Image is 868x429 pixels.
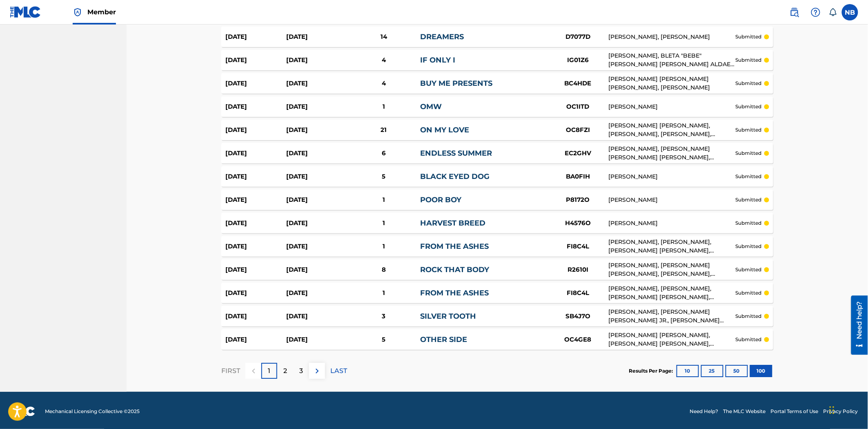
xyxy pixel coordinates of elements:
[609,103,736,111] div: [PERSON_NAME]
[677,365,699,377] button: 10
[548,56,609,65] div: IG01Z6
[548,242,609,251] div: FI8C4L
[609,172,736,181] div: [PERSON_NAME]
[286,312,347,321] div: [DATE]
[225,288,286,298] div: [DATE]
[420,288,489,297] a: FROM THE ASHES
[736,80,762,87] p: submitted
[609,196,736,204] div: [PERSON_NAME]
[347,102,420,112] div: 1
[609,261,736,278] div: [PERSON_NAME], [PERSON_NAME] [PERSON_NAME], [PERSON_NAME], [PERSON_NAME], [PERSON_NAME], [PERSON_...
[225,32,286,42] div: [DATE]
[347,219,420,228] div: 1
[286,265,347,275] div: [DATE]
[736,56,762,64] p: submitted
[347,288,420,298] div: 1
[548,288,609,298] div: FI8C4L
[299,366,303,376] p: 3
[548,149,609,158] div: EC2GHV
[845,296,868,355] iframe: Resource Center
[609,75,736,92] div: [PERSON_NAME] [PERSON_NAME] [PERSON_NAME], [PERSON_NAME]
[842,4,858,20] div: User Menu
[701,365,723,377] button: 25
[609,238,736,255] div: [PERSON_NAME], [PERSON_NAME], [PERSON_NAME] [PERSON_NAME], [PERSON_NAME] [PERSON_NAME]
[420,149,492,158] a: ENDLESS SUMMER
[10,6,41,18] img: MLC Logo
[548,219,609,228] div: H4576O
[225,195,286,205] div: [DATE]
[736,103,762,110] p: submitted
[420,242,489,251] a: FROM THE ASHES
[420,125,469,134] a: ON MY LOVE
[609,219,736,228] div: [PERSON_NAME]
[736,289,762,297] p: submitted
[286,102,347,112] div: [DATE]
[283,366,287,376] p: 2
[736,336,762,343] p: submitted
[347,195,420,205] div: 1
[286,32,347,42] div: [DATE]
[736,243,762,250] p: submitted
[347,242,420,251] div: 1
[347,32,420,42] div: 14
[690,408,719,415] a: Need Help?
[786,4,803,20] a: Public Search
[330,366,347,376] p: LAST
[286,335,347,344] div: [DATE]
[548,32,609,42] div: D7077D
[548,195,609,205] div: P8172O
[808,4,824,20] div: Help
[548,312,609,321] div: SB4J7O
[286,195,347,205] div: [DATE]
[225,125,286,135] div: [DATE]
[73,7,82,17] img: Top Rightsholder
[736,173,762,180] p: submitted
[609,51,736,69] div: [PERSON_NAME], BLETA "BEBE" [PERSON_NAME] [PERSON_NAME] ALDAE [PERSON_NAME] [PERSON_NAME], [PERSO...
[286,242,347,251] div: [DATE]
[347,312,420,321] div: 3
[548,172,609,181] div: BA0FIH
[726,365,748,377] button: 50
[736,196,762,203] p: submitted
[736,219,762,227] p: submitted
[221,366,240,376] p: FIRST
[347,172,420,181] div: 5
[9,6,20,43] div: Need help?
[268,366,271,376] p: 1
[420,172,490,181] a: BLACK EYED DOG
[225,242,286,251] div: [DATE]
[548,265,609,275] div: R2610I
[823,408,858,415] a: Privacy Policy
[286,288,347,298] div: [DATE]
[225,149,286,158] div: [DATE]
[420,56,455,65] a: IF ONLY I
[420,102,442,111] a: OMW
[548,79,609,88] div: BC4HDE
[609,33,736,41] div: [PERSON_NAME], [PERSON_NAME]
[827,390,868,429] iframe: Chat Widget
[723,408,766,415] a: The MLC Website
[347,79,420,88] div: 4
[830,398,835,422] div: Drag
[347,335,420,344] div: 5
[609,145,736,162] div: [PERSON_NAME], [PERSON_NAME] [PERSON_NAME] [PERSON_NAME], [PERSON_NAME] [PERSON_NAME], [PERSON_NA...
[750,365,772,377] button: 100
[420,219,485,228] a: HARVEST BREED
[286,149,347,158] div: [DATE]
[548,335,609,344] div: OC4GE8
[286,172,347,181] div: [DATE]
[420,265,489,274] a: ROCK THAT BODY
[609,331,736,348] div: [PERSON_NAME] [PERSON_NAME], [PERSON_NAME] [PERSON_NAME], [PERSON_NAME], [PERSON_NAME]
[347,56,420,65] div: 4
[225,265,286,275] div: [DATE]
[736,33,762,40] p: submitted
[609,121,736,139] div: [PERSON_NAME] [PERSON_NAME], [PERSON_NAME], [PERSON_NAME], [PERSON_NAME], [PERSON_NAME] [PERSON_N...
[225,102,286,112] div: [DATE]
[829,8,837,16] div: Notifications
[225,56,286,65] div: [DATE]
[736,313,762,320] p: submitted
[790,7,799,17] img: search
[312,366,322,376] img: right
[609,284,736,302] div: [PERSON_NAME], [PERSON_NAME], [PERSON_NAME] [PERSON_NAME], [PERSON_NAME] [PERSON_NAME]
[811,7,821,17] img: help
